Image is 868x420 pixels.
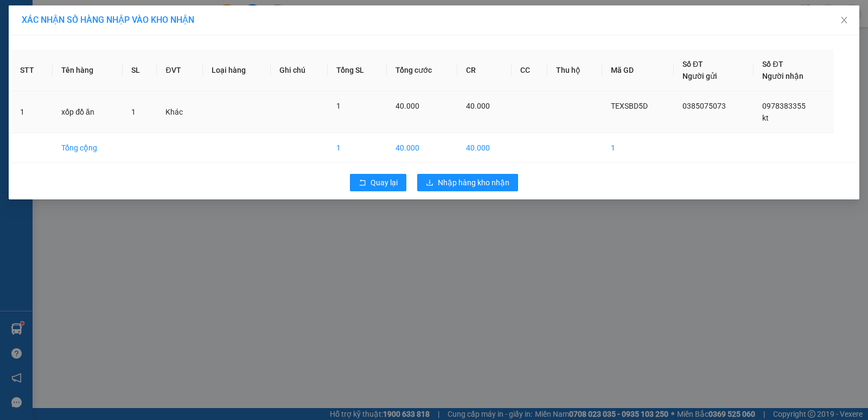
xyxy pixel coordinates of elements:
span: 1 [131,108,136,116]
th: CC [512,49,547,91]
span: 0385075073 [682,102,726,110]
span: Số ĐT [682,60,703,68]
span: Số ĐT [762,60,783,68]
th: Ghi chú [271,49,328,91]
span: Người gửi [682,72,717,80]
th: Tổng cước [387,49,457,91]
button: rollbackQuay lại [350,174,406,191]
th: Thu hộ [547,49,602,91]
span: TEXSBD5D [611,102,648,110]
th: Loại hàng [203,49,271,91]
span: download [426,179,433,187]
th: Tên hàng [53,49,123,91]
span: rollback [359,179,366,187]
span: Quay lại [371,177,398,189]
td: Tổng cộng [53,133,123,163]
span: 0978383355 [762,102,806,110]
span: 1 [336,102,341,110]
span: 40.000 [395,102,419,110]
td: 40.000 [457,133,512,163]
button: downloadNhập hàng kho nhận [417,174,518,191]
td: Khác [157,91,202,133]
td: 40.000 [387,133,457,163]
span: Nhập hàng kho nhận [438,177,509,189]
td: 1 [602,133,674,163]
span: XÁC NHẬN SỐ HÀNG NHẬP VÀO KHO NHẬN [22,15,194,25]
td: 1 [11,91,53,133]
span: close [840,16,848,24]
span: 40.000 [466,102,490,110]
th: Mã GD [602,49,674,91]
th: ĐVT [157,49,202,91]
th: CR [457,49,512,91]
button: Close [829,5,859,36]
th: STT [11,49,53,91]
th: Tổng SL [328,49,387,91]
span: Người nhận [762,72,803,80]
td: xốp đồ ăn [53,91,123,133]
td: 1 [328,133,387,163]
span: kt [762,114,769,122]
th: SL [123,49,157,91]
